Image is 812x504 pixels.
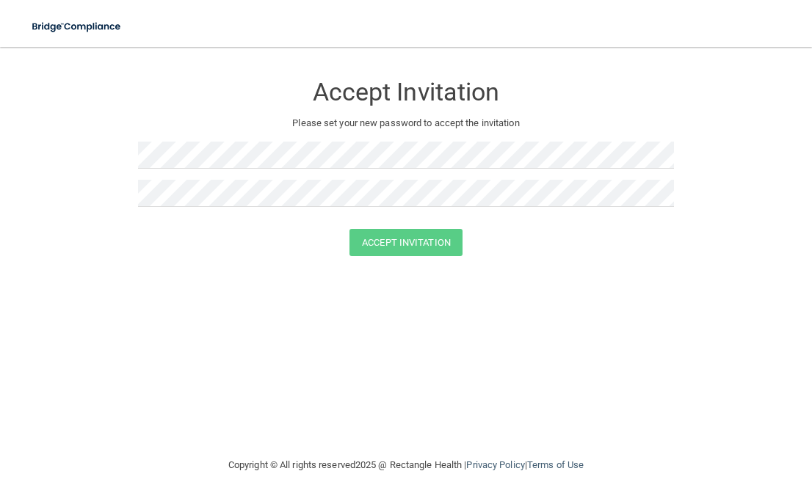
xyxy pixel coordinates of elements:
[527,459,584,470] a: Terms of Use
[349,229,463,256] button: Accept Invitation
[138,78,674,106] h3: Accept Invitation
[149,114,663,132] p: Please set your new password to accept the invitation
[138,442,674,489] div: Copyright © All rights reserved 2025 @ Rectangle Health | |
[466,459,524,470] a: Privacy Policy
[22,12,132,42] img: bridge_compliance_login_screen.278c3ca4.svg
